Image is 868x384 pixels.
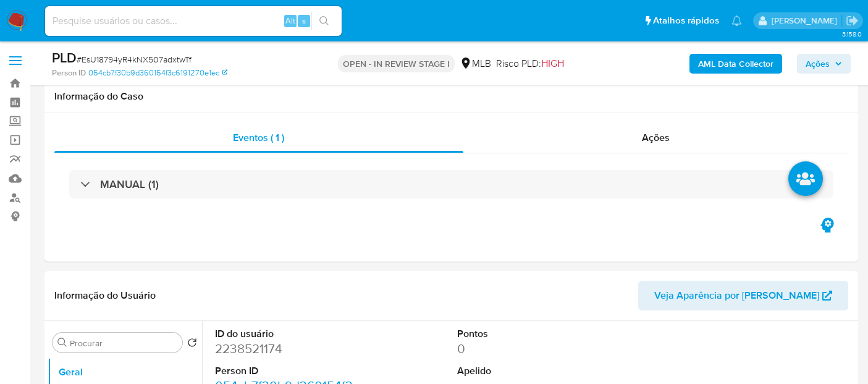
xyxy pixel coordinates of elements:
span: Ações [642,130,670,145]
dt: Apelido [457,364,607,378]
button: AML Data Collector [689,54,782,74]
button: Ações [797,54,851,74]
span: HIGH [541,56,564,70]
input: Procurar [70,338,177,349]
span: Alt [285,15,295,27]
button: Veja Aparência por [PERSON_NAME] [638,281,848,310]
b: PLD [52,48,77,67]
b: AML Data Collector [698,54,773,74]
span: Eventos ( 1 ) [233,130,284,145]
a: 054cb7f30b9d360154f3c6191270e1ec [88,67,227,79]
dd: 0 [457,340,607,357]
button: Procurar [57,338,67,348]
p: leticia.siqueira@mercadolivre.com [772,15,841,27]
span: Atalhos rápidos [653,14,719,27]
p: OPEN - IN REVIEW STAGE I [338,55,455,72]
dt: Person ID [215,364,364,378]
input: Pesquise usuários ou casos... [45,13,342,29]
a: Notificações [731,15,742,26]
h1: Informação do Usuário [54,289,156,302]
span: # EsU18794yR4kNX507adxtwTf [77,53,192,66]
span: s [302,15,306,27]
dt: Pontos [457,327,607,341]
dt: ID do usuário [215,327,364,341]
span: Veja Aparência por [PERSON_NAME] [654,281,819,310]
h1: Informação do Caso [54,90,848,103]
span: Risco PLD: [496,57,564,70]
span: Ações [806,54,830,74]
button: search-icon [311,12,337,30]
b: Person ID [52,67,86,79]
h3: MANUAL (1) [100,177,159,191]
div: MLB [460,57,491,70]
div: MANUAL (1) [69,170,833,198]
a: Sair [846,14,859,27]
button: Retornar ao pedido padrão [187,338,197,351]
dd: 2238521174 [215,340,364,357]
